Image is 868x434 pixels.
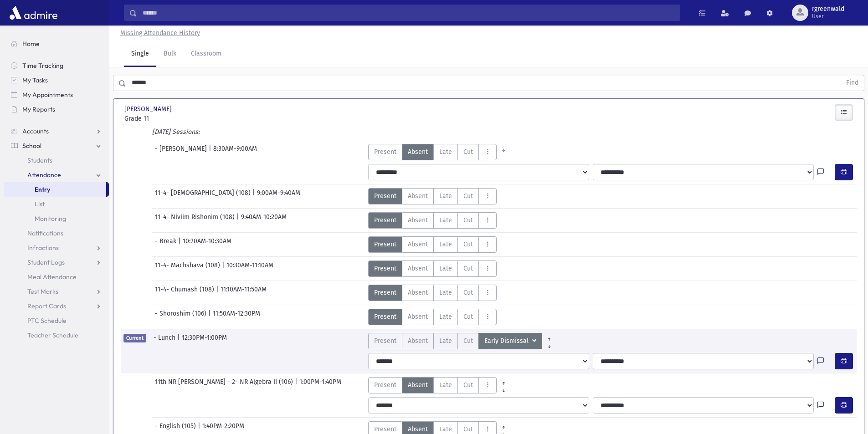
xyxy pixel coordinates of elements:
span: Students [27,156,52,164]
a: Meal Attendance [4,270,109,284]
span: Late [439,240,452,249]
span: Late [439,380,452,390]
a: My Appointments [4,87,109,102]
span: 9:00AM-9:40AM [257,188,300,204]
span: Current [123,334,146,342]
span: Absent [408,264,428,273]
a: Monitoring [4,211,109,226]
div: AttTypes [368,212,497,229]
span: Monitoring [35,214,66,223]
span: Absent [408,240,428,249]
span: Present [374,191,396,201]
span: Cut [463,312,473,322]
a: Teacher Schedule [4,328,109,342]
a: Students [4,153,109,168]
span: 11-4- [DEMOGRAPHIC_DATA] (108) [155,188,252,204]
span: Absent [408,424,428,434]
button: Find [841,75,864,91]
span: PTC Schedule [27,317,67,325]
span: Late [439,424,452,434]
span: Present [374,312,396,322]
div: AttTypes [368,309,497,325]
span: | [295,377,299,393]
a: Single [124,41,156,67]
span: Absent [408,215,428,225]
span: Grade 11 [124,114,238,123]
span: Cut [463,215,473,225]
span: Present [374,215,396,225]
a: My Tasks [4,73,109,87]
span: 8:30AM-9:00AM [213,144,257,160]
span: Absent [408,336,428,346]
span: 11-4- Niviim Rishonim (108) [155,212,236,229]
span: My Appointments [22,91,73,99]
span: - Lunch [154,333,177,349]
a: Classroom [184,41,229,67]
span: Cut [463,240,473,249]
span: Notifications [27,229,63,237]
span: - Shoroshim (106) [155,309,208,325]
a: All Prior [497,377,511,384]
div: AttTypes [368,188,497,204]
span: 11-4- Machshava (108) [155,260,222,277]
span: Late [439,336,452,346]
span: | [208,309,213,325]
div: AttTypes [368,285,497,301]
span: | [177,333,182,349]
span: - Break [155,236,178,253]
span: | [216,285,221,301]
span: My Tasks [22,76,48,84]
span: User [812,13,844,20]
span: Cut [463,147,473,157]
div: AttTypes [368,236,497,253]
a: Home [4,36,109,51]
span: My Reports [22,105,55,113]
div: AttTypes [368,333,556,349]
a: School [4,138,109,153]
span: 11th NR [PERSON_NAME] - 2- NR Algebra II (106) [155,377,295,393]
a: Infractions [4,240,109,255]
a: Notifications [4,226,109,240]
span: Present [374,288,396,297]
span: Cut [463,336,473,346]
span: Cut [463,264,473,273]
span: 9:40AM-10:20AM [241,212,287,229]
span: 10:20AM-10:30AM [183,236,231,253]
span: | [252,188,257,204]
a: Missing Attendance History [117,29,200,37]
span: Late [439,215,452,225]
span: Absent [408,191,428,201]
span: | [178,236,183,253]
span: Absent [408,380,428,390]
a: PTC Schedule [4,313,109,328]
a: Accounts [4,124,109,138]
div: AttTypes [368,260,497,277]
span: 11:10AM-11:50AM [221,285,267,301]
span: 10:30AM-11:10AM [226,260,273,277]
a: All Later [497,384,511,392]
span: Absent [408,288,428,297]
a: Entry [4,182,106,197]
span: | [236,212,241,229]
span: Infractions [27,244,59,252]
span: - [PERSON_NAME] [155,144,209,160]
span: Accounts [22,127,49,135]
span: Report Cards [27,302,66,310]
i: [DATE] Sessions: [152,128,200,136]
span: rgreenwald [812,5,844,13]
span: Present [374,147,396,157]
span: List [35,200,45,208]
a: Attendance [4,168,109,182]
span: Late [439,288,452,297]
div: AttTypes [368,144,511,160]
span: Cut [463,288,473,297]
span: Present [374,264,396,273]
span: Late [439,191,452,201]
a: Report Cards [4,299,109,313]
span: Late [439,147,452,157]
span: Attendance [27,171,61,179]
span: Entry [35,185,50,194]
span: Cut [463,380,473,390]
span: Cut [463,191,473,201]
span: 12:30PM-1:00PM [182,333,227,349]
